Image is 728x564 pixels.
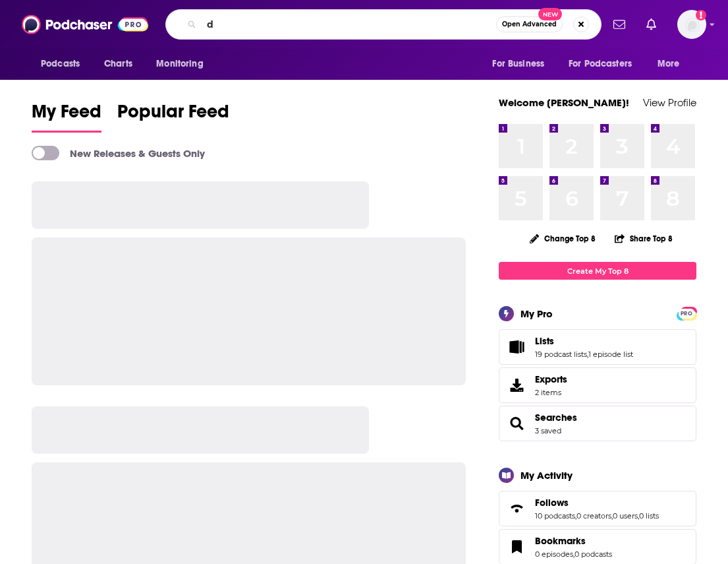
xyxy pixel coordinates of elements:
input: Search podcasts, credits, & more... [202,14,496,35]
div: My Activity [520,469,573,482]
a: 1 episode list [588,350,633,359]
a: Charts [96,51,140,77]
span: , [575,511,576,520]
button: open menu [648,51,696,77]
a: Bookmarks [503,538,530,556]
div: My Pro [520,307,553,320]
span: 2 items [535,388,567,397]
a: Exports [499,367,696,403]
span: , [611,511,613,520]
span: Exports [535,373,567,385]
a: 0 episodes [535,549,573,559]
a: 19 podcast lists [535,350,587,359]
a: Show notifications dropdown [641,13,661,36]
span: Popular Feed [117,100,229,131]
a: Popular Feed [117,100,229,133]
span: Monitoring [156,55,203,73]
a: 3 saved [535,426,561,435]
span: For Podcasters [569,55,632,73]
span: , [573,549,574,559]
svg: Add a profile image [696,10,706,20]
span: Charts [104,55,132,73]
span: My Feed [32,100,101,131]
span: New [538,8,562,20]
button: open menu [560,51,651,77]
img: User Profile [677,10,706,39]
a: 10 podcasts [535,511,575,520]
a: PRO [679,308,694,318]
a: 0 creators [576,511,611,520]
span: Searches [499,406,696,441]
a: Create My Top 8 [499,262,696,280]
span: Bookmarks [535,535,586,547]
a: Show notifications dropdown [608,13,630,36]
div: Search podcasts, credits, & more... [165,9,602,40]
button: Share Top 8 [614,226,673,251]
a: Follows [535,497,659,509]
span: PRO [679,309,694,319]
a: Bookmarks [535,535,612,547]
a: Follows [503,499,530,518]
button: Open AdvancedNew [496,16,563,32]
a: New Releases & Guests Only [32,146,205,160]
a: 0 users [613,511,638,520]
span: , [587,350,588,359]
span: Exports [503,376,530,394]
a: 0 lists [639,511,659,520]
button: open menu [32,51,97,77]
button: Show profile menu [677,10,706,39]
span: More [658,55,680,73]
span: Open Advanced [502,21,557,28]
button: open menu [147,51,220,77]
img: Podchaser - Follow, Share and Rate Podcasts [22,12,148,37]
span: For Business [492,55,544,73]
a: My Feed [32,100,101,133]
span: , [638,511,639,520]
a: Searches [503,414,530,433]
span: Lists [499,329,696,365]
a: Lists [535,335,633,347]
a: 0 podcasts [574,549,612,559]
a: Searches [535,412,577,423]
span: Podcasts [41,55,80,73]
a: Lists [503,338,530,356]
span: Follows [535,497,569,509]
span: Logged in as shcarlos [677,10,706,39]
a: View Profile [643,96,696,109]
a: Welcome [PERSON_NAME]! [499,96,629,109]
span: Lists [535,335,554,347]
span: Follows [499,491,696,526]
button: open menu [483,51,561,77]
button: Change Top 8 [522,230,603,247]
